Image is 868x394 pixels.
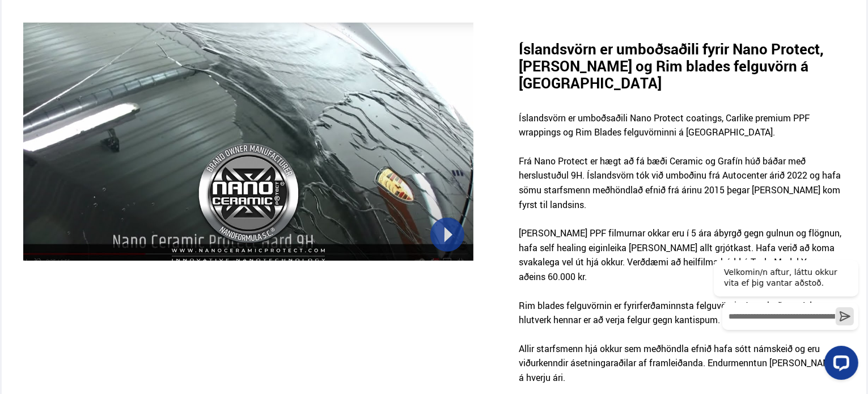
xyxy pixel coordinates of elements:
p: Frá Nano Protect er hægt að fá bæði Ceramic og Grafín húð báðar með herslustuðul 9H. Íslandsvörn ... [519,154,845,226]
p: Rim blades felguvörnin er fyrirferðaminnsta felguvörnin á markaðnum í dag og hlutverk hennar er a... [519,299,845,342]
h3: Íslandsvörn er umboðsaðili fyrir Nano Protect, [PERSON_NAME] og Rim blades felguvörn á [GEOGRAPHI... [519,40,845,91]
iframe: LiveChat chat widget [705,240,863,389]
p: Íslandsvörn er umboðsaðili Nano Protect coatings, Carlike premium PPF wrappings og Rim Blades fel... [519,111,845,154]
p: [PERSON_NAME] PPF filmurnar okkar eru í 5 ára ábyrgð gegn gulnun og flögnun, hafa self healing ei... [519,226,845,298]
